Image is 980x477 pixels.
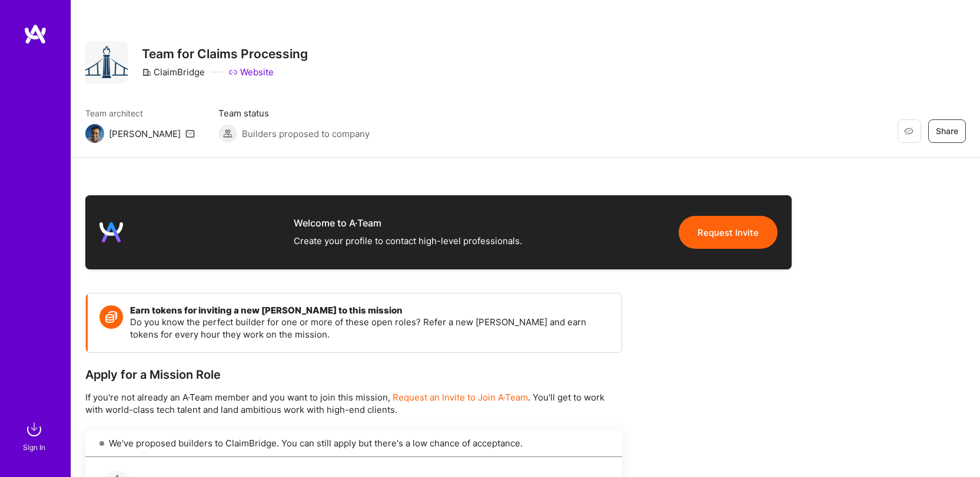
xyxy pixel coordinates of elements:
[25,418,46,453] a: sign inSign In
[85,107,195,119] span: Team architect
[928,119,966,143] button: Share
[130,316,610,341] p: Do you know the perfect builder for one or more of these open roles? Refer a new [PERSON_NAME] an...
[218,124,237,143] img: Builders proposed to company
[228,66,274,78] a: Website
[109,128,181,140] div: [PERSON_NAME]
[99,305,123,329] img: Token icon
[142,66,205,78] div: ClaimBridge
[23,441,45,453] div: Sign In
[904,126,913,136] i: icon EyeClosed
[218,107,370,119] span: Team status
[936,125,958,137] span: Share
[294,234,522,248] div: Create your profile to contact high-level professionals.
[142,68,151,77] i: icon CompanyGray
[22,418,46,441] img: sign in
[242,128,370,140] span: Builders proposed to company
[142,46,308,61] h3: Team for Claims Processing
[294,216,522,229] div: Welcome to A·Team
[85,430,622,457] div: We've proposed builders to ClaimBridge. You can still apply but there's a low chance of acceptance.
[185,129,195,138] i: icon Mail
[393,392,528,403] span: Request an Invite to Join A·Team
[99,221,123,244] img: logo
[24,24,47,45] img: logo
[85,124,104,143] img: Team Architect
[85,41,128,84] img: Company Logo
[130,305,610,316] h4: Earn tokens for inviting a new [PERSON_NAME] to this mission
[679,216,778,249] button: Request Invite
[85,367,622,382] div: Apply for a Mission Role
[85,391,622,416] p: If you're not already an A·Team member and you want to join this mission, . You'll get to work wi...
